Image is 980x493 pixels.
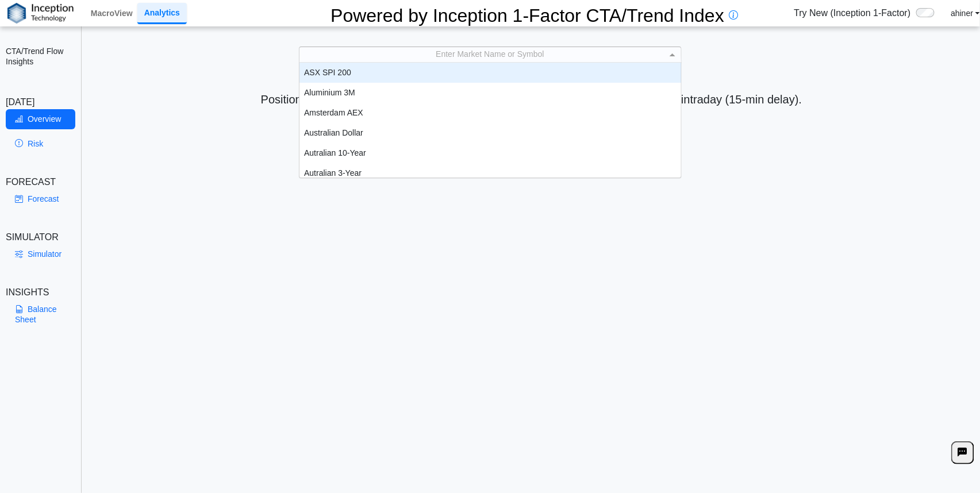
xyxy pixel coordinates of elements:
[299,143,681,163] div: Autralian 10-Year
[299,47,681,62] div: Enter Market Name or Symbol
[6,175,75,189] div: FORECAST
[6,109,75,129] a: Overview
[6,230,75,244] div: SIMULATOR
[299,103,681,123] div: Amsterdam AEX
[299,123,681,143] div: Australian Dollar
[299,83,681,103] div: Aluminium 3M
[6,286,75,299] div: INSIGHTS
[86,3,137,23] a: MacroView
[7,3,74,24] img: logo%20black.png
[6,299,75,329] a: Balance Sheet
[86,141,977,161] h3: Please Select an Asset to Start
[6,244,75,264] a: Simulator
[6,134,75,153] a: Risk
[299,163,681,183] div: Autralian 3-Year
[87,93,975,106] h5: Positioning data updated at previous day close; Price and Flow estimates updated intraday (15-min...
[6,189,75,209] a: Forecast
[794,6,910,20] span: Try New (Inception 1-Factor)
[299,63,681,83] div: ASX SPI 200
[6,46,75,67] h2: CTA/Trend Flow Insights
[299,63,681,178] div: grid
[137,3,187,24] a: Analytics
[6,95,75,109] div: [DATE]
[951,8,979,18] a: ahiner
